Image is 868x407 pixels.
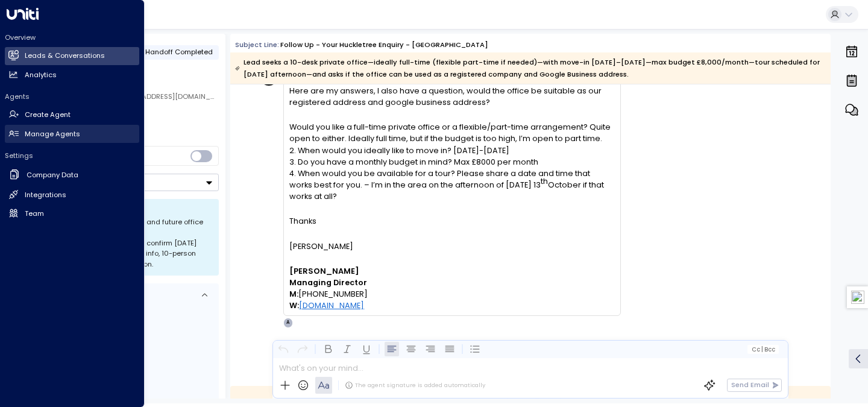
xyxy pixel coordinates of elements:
a: Create Agent [5,106,139,124]
strong: [PERSON_NAME] [289,266,359,276]
h2: Team [25,209,44,219]
div: Follow up - Your Huckletree Enquiry - [GEOGRAPHIC_DATA] [280,40,488,50]
h2: Integrations [25,190,66,200]
button: Undo [276,342,291,356]
span: Managing Director [289,277,367,288]
span: W: [289,300,299,311]
sup: th [541,176,548,186]
h2: Agents [5,92,139,101]
button: Redo [295,342,310,356]
a: Team [5,204,139,222]
a: Integrations [5,186,139,204]
button: Cc|Bcc [747,345,779,354]
h2: Company Data [27,170,78,180]
div: Lead seeks a 10-desk private office—ideally full-time (flexible part-time if needed)—with move-in... [235,56,825,80]
span: | [761,346,763,353]
a: Leads & Conversations [5,47,139,65]
h2: Manage Agents [25,129,80,139]
a: [DOMAIN_NAME] [299,300,364,311]
div: A [283,318,293,327]
span: Subject Line: [235,40,279,49]
span: Handoff Completed [145,47,213,57]
span: [PHONE_NUMBER] [298,288,368,300]
h2: Analytics [25,70,57,80]
h2: Settings [5,151,139,160]
h2: Create Agent [25,110,71,120]
span: Cc Bcc [752,346,775,353]
div: to [PERSON_NAME] on [DATE] 4:33 am [230,386,831,406]
a: Company Data [5,165,139,185]
span: Thanks [289,215,316,227]
a: Manage Agents [5,125,139,143]
div: The agent signature is added automatically [345,381,485,390]
span: [PERSON_NAME] [289,241,353,252]
span: Would you like a full-time private office or a flexible/part-time arrangement? Quite open to eith... [289,121,614,202]
span: Here are my answers, I also have a question, would the office be suitable as our registered addre... [289,85,614,108]
h2: Leads & Conversations [25,51,105,61]
span: [DOMAIN_NAME][EMAIL_ADDRESS][DOMAIN_NAME] [57,92,232,101]
a: Analytics [5,66,139,84]
h2: Overview [5,33,139,42]
span: M: [289,288,298,300]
